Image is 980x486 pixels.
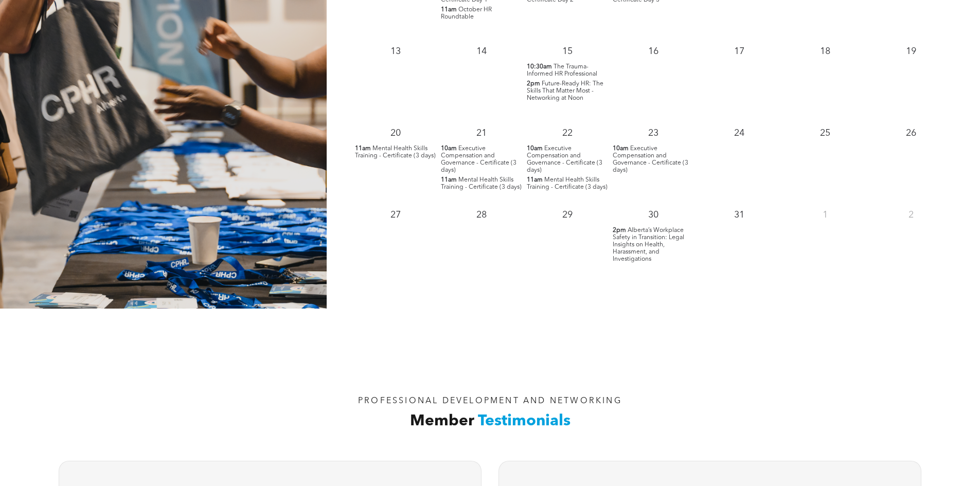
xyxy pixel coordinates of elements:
[441,177,522,190] span: Mental Health Skills Training - Certificate (3 days)
[472,124,491,142] p: 21
[355,146,436,159] span: Mental Health Skills Training - Certificate (3 days)
[386,124,405,142] p: 20
[441,176,457,184] span: 11am
[613,227,684,262] span: Alberta’s Workplace Safety in Transition: Legal Insights on Health, Harassment, and Investigations
[355,145,371,152] span: 11am
[386,206,405,224] p: 27
[441,6,457,13] span: 11am
[613,145,629,152] span: 10am
[902,124,920,142] p: 26
[472,206,491,224] p: 28
[816,42,834,61] p: 18
[478,413,571,429] span: Testimonials
[730,206,749,224] p: 31
[613,227,626,234] span: 2pm
[527,176,543,184] span: 11am
[527,80,540,87] span: 2pm
[558,206,577,224] p: 29
[358,397,622,405] span: PROFESSIONAL DEVELOPMENT AND NETWORKING
[410,413,474,429] span: Member
[730,124,749,142] p: 24
[441,146,516,173] span: Executive Compensation and Governance - Certificate (3 days)
[644,42,663,61] p: 16
[527,145,543,152] span: 10am
[613,146,688,173] span: Executive Compensation and Governance - Certificate (3 days)
[730,42,749,61] p: 17
[558,124,577,142] p: 22
[527,64,597,77] span: The Trauma-Informed HR Professional
[527,146,602,173] span: Executive Compensation and Governance - Certificate (3 days)
[527,177,608,190] span: Mental Health Skills Training - Certificate (3 days)
[472,42,491,61] p: 14
[527,81,603,101] span: Future-Ready HR: The Skills That Matter Most - Networking at Noon
[902,42,920,61] p: 19
[386,42,405,61] p: 13
[441,7,492,20] span: October HR Roundtable
[902,206,920,224] p: 2
[644,206,663,224] p: 30
[816,124,834,142] p: 25
[644,124,663,142] p: 23
[527,63,552,70] span: 10:30am
[816,206,834,224] p: 1
[558,42,577,61] p: 15
[441,145,457,152] span: 10am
